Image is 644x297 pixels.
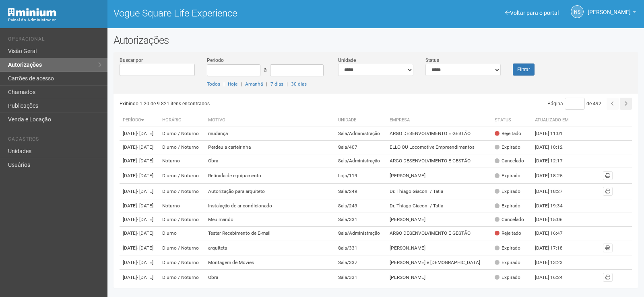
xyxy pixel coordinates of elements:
[532,240,576,256] td: [DATE] 17:18
[120,256,159,270] td: [DATE]
[386,141,492,154] td: ELLO OU Locomotive Empreendimentos
[266,81,267,87] span: |
[335,270,386,285] td: Sala/331
[532,199,576,213] td: [DATE] 19:34
[120,227,159,240] td: [DATE]
[495,274,520,281] div: Expirado
[495,158,524,164] div: Cancelado
[532,184,576,199] td: [DATE] 18:27
[114,8,370,18] h1: Vogue Square Life Experience
[8,8,56,16] img: Minium
[386,199,492,213] td: Dr. Thiago Giaconi / Tatia
[532,168,576,184] td: [DATE] 18:25
[335,114,386,127] th: Unidade
[335,213,386,227] td: Sala/331
[335,199,386,213] td: Sala/249
[532,114,576,127] th: Atualizado em
[205,184,334,199] td: Autorização para arquiteto
[205,270,334,285] td: Obra
[513,63,535,76] button: Filtrar
[335,184,386,199] td: Sala/249
[159,199,205,213] td: Noturno
[205,227,334,240] td: Testar Recebimento de E-mail
[137,245,153,251] span: - [DATE]
[120,270,159,285] td: [DATE]
[223,81,225,87] span: |
[205,154,334,168] td: Obra
[335,154,386,168] td: Sala/Administração
[495,144,520,151] div: Expirado
[291,81,307,87] a: 30 dias
[532,127,576,141] td: [DATE] 11:01
[264,66,267,73] span: a
[159,127,205,141] td: Diurno / Noturno
[159,240,205,256] td: Diurno / Noturno
[588,10,636,16] a: [PERSON_NAME]
[532,154,576,168] td: [DATE] 12:17
[495,259,520,266] div: Expirado
[137,274,153,280] span: - [DATE]
[245,81,263,87] a: Amanhã
[335,127,386,141] td: Sala/Administração
[335,141,386,154] td: Sala/407
[335,256,386,270] td: Sala/337
[386,256,492,270] td: [PERSON_NAME] e [DEMOGRAPHIC_DATA]
[205,240,334,256] td: arquiteta
[386,227,492,240] td: ARGO DESENVOLVIMENTO E GESTÃO
[137,144,153,150] span: - [DATE]
[8,16,101,24] div: Painel do Administrador
[386,240,492,256] td: [PERSON_NAME]
[547,101,601,107] span: Página de 492
[495,203,520,209] div: Expirado
[495,230,521,237] div: Rejeitado
[159,114,205,127] th: Horário
[120,240,159,256] td: [DATE]
[120,114,159,127] th: Período
[207,81,220,87] a: Todos
[532,227,576,240] td: [DATE] 16:47
[495,172,520,179] div: Expirado
[386,184,492,199] td: Dr. Thiago Giaconi / Tatia
[159,256,205,270] td: Diurno / Noturno
[532,141,576,154] td: [DATE] 10:12
[137,203,153,209] span: - [DATE]
[491,114,532,127] th: Status
[205,256,334,270] td: Montagem de Movies
[159,184,205,199] td: Diurno / Noturno
[386,154,492,168] td: ARGO DESENVOLVIMENTO E GESTÃO
[120,213,159,227] td: [DATE]
[120,98,377,110] div: Exibindo 1-20 de 9.821 itens encontrados
[228,81,237,87] a: Hoje
[120,168,159,184] td: [DATE]
[532,270,576,285] td: [DATE] 16:24
[8,136,101,145] li: Cadastros
[137,173,153,178] span: - [DATE]
[120,57,143,64] label: Buscar por
[159,213,205,227] td: Diurno / Noturno
[287,81,288,87] span: |
[386,270,492,285] td: [PERSON_NAME]
[137,158,153,164] span: - [DATE]
[159,270,205,285] td: Diurno / Noturno
[120,184,159,199] td: [DATE]
[270,81,283,87] a: 7 dias
[588,1,631,15] span: Nicolle Silva
[137,188,153,194] span: - [DATE]
[205,114,334,127] th: Motivo
[159,168,205,184] td: Diurno / Noturno
[335,227,386,240] td: Sala/Administração
[205,168,334,184] td: Retirada de equipamento.
[120,141,159,154] td: [DATE]
[495,245,520,252] div: Expirado
[120,154,159,168] td: [DATE]
[425,57,439,64] label: Status
[386,168,492,184] td: [PERSON_NAME]
[571,5,584,18] a: NS
[386,213,492,227] td: [PERSON_NAME]
[137,217,153,222] span: - [DATE]
[505,10,559,16] a: Voltar para o portal
[532,213,576,227] td: [DATE] 15:06
[159,141,205,154] td: Diurno / Noturno
[532,256,576,270] td: [DATE] 13:23
[386,127,492,141] td: ARGO DESENVOLVIMENTO E GESTÃO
